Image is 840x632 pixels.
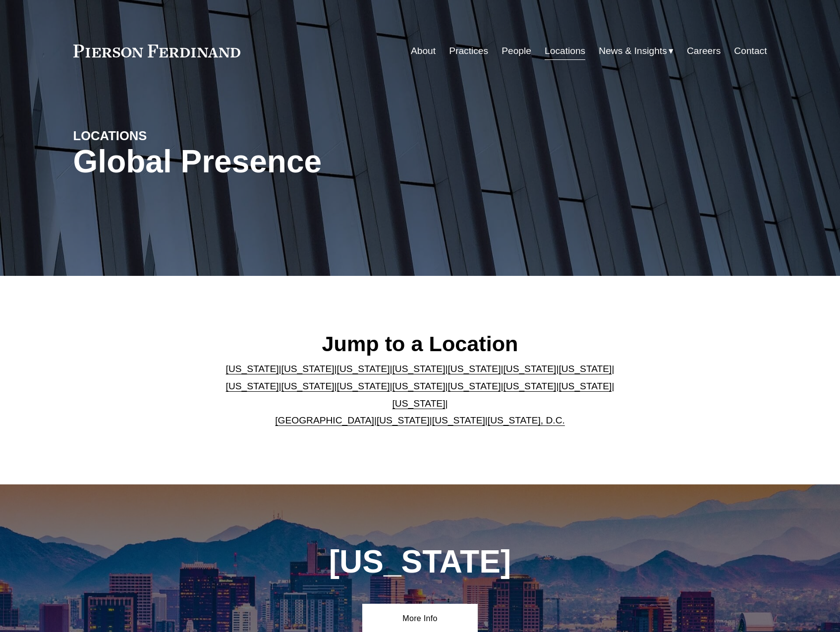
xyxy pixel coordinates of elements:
[411,42,436,60] a: About
[275,415,374,425] a: [GEOGRAPHIC_DATA]
[449,42,488,60] a: Practices
[281,364,335,374] a: [US_STATE]
[545,42,585,60] a: Locations
[599,42,673,60] a: folder dropdown
[226,381,279,391] a: [US_STATE]
[448,364,501,374] a: [US_STATE]
[734,42,767,60] a: Contact
[392,398,446,409] a: [US_STATE]
[502,42,531,60] a: People
[559,381,612,391] a: [US_STATE]
[599,43,667,60] span: News & Insights
[392,381,446,391] a: [US_STATE]
[281,381,335,391] a: [US_STATE]
[377,415,430,425] a: [US_STATE]
[559,364,612,374] a: [US_STATE]
[687,42,721,60] a: Careers
[448,381,501,391] a: [US_STATE]
[432,415,485,425] a: [US_STATE]
[392,364,446,374] a: [US_STATE]
[503,364,556,374] a: [US_STATE]
[337,381,390,391] a: [US_STATE]
[337,364,390,374] a: [US_STATE]
[218,361,622,429] p: | | | | | | | | | | | | | | | | | |
[488,415,565,425] a: [US_STATE], D.C.
[503,381,556,391] a: [US_STATE]
[226,364,279,374] a: [US_STATE]
[73,128,247,144] h4: LOCATIONS
[218,331,622,357] h2: Jump to a Location
[73,144,536,180] h1: Global Presence
[276,544,564,580] h1: [US_STATE]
